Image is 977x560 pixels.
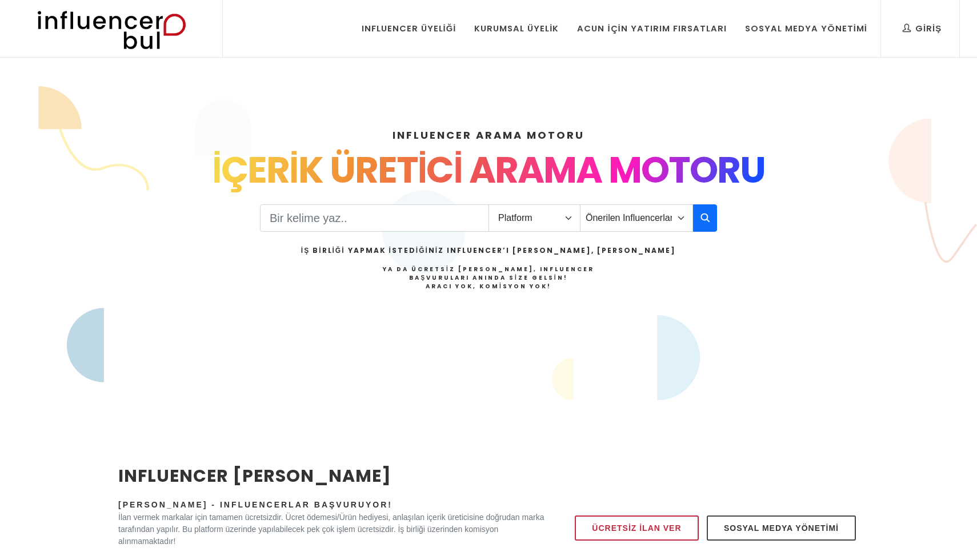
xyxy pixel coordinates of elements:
[118,143,859,198] div: İÇERİK ÜRETİCİ ARAMA MOTORU
[724,521,839,535] span: Sosyal Medya Yönetimi
[118,127,859,143] h4: INFLUENCER ARAMA MOTORU
[362,22,457,35] div: Influencer Üyeliği
[474,22,559,35] div: Kurumsal Üyelik
[707,515,856,541] a: Sosyal Medya Yönetimi
[426,282,551,291] strong: Aracı Yok, Komisyon Yok!
[575,515,698,541] a: Ücretsiz İlan Ver
[592,521,681,535] span: Ücretsiz İlan Ver
[118,463,544,489] h2: INFLUENCER [PERSON_NAME]
[577,22,726,35] div: Acun İçin Yatırım Fırsatları
[118,500,393,509] span: [PERSON_NAME] - Influencerlar Başvuruyor!
[301,265,676,291] h4: Ya da Ücretsiz [PERSON_NAME], Influencer Başvuruları Anında Size Gelsin!
[118,511,544,547] p: İlan vermek markalar için tamamen ücretsizdir. Ücret ödemesi/Ürün hediyesi, anlaşılan içerik üret...
[903,22,942,35] div: Giriş
[260,204,489,232] input: Search
[301,245,676,256] h2: İş Birliği Yapmak İstediğiniz Influencer’ı [PERSON_NAME], [PERSON_NAME]
[745,22,867,35] div: Sosyal Medya Yönetimi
